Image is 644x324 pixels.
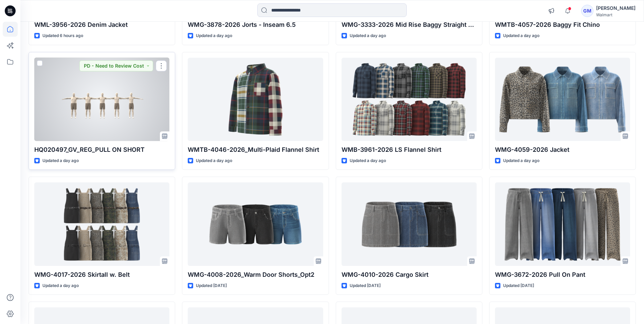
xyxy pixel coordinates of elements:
div: GM [581,5,593,17]
p: Updated a day ago [42,282,79,289]
p: HQ020497_GV_REG_PULL ON SHORT [34,145,169,155]
div: [PERSON_NAME] [596,4,636,12]
div: Walmart [596,12,636,17]
a: WMG-4059-2026 Jacket [495,58,630,141]
a: WMB-3961-2026 LS Flannel Shirt [342,58,477,141]
p: Updated a day ago [503,157,539,164]
p: WMG-3672-2026 Pull On Pant [495,270,630,280]
p: Updated a day ago [196,157,232,164]
p: WML-3956-2026 Denim Jacket [34,20,169,30]
a: WMG-4008-2026_Warm Door Shorts_Opt2 [188,182,323,266]
p: WMG-4059-2026 Jacket [495,145,630,155]
a: WMG-4017-2026 Skirtall w. Belt [34,182,169,266]
p: WMG-4010-2026 Cargo Skirt [342,270,477,280]
a: WMTB-4046-2026_Multi-Plaid Flannel Shirt [188,58,323,141]
a: HQ020497_GV_REG_PULL ON SHORT [34,58,169,141]
a: WMG-3672-2026 Pull On Pant [495,182,630,266]
p: WMTB-4057-2026 Baggy Fit Chino [495,20,630,30]
p: Updated 6 hours ago [42,32,83,39]
p: Updated a day ago [350,32,386,39]
p: WMG-4017-2026 Skirtall w. Belt [34,270,169,280]
p: Updated a day ago [42,157,79,164]
p: Updated a day ago [350,157,386,164]
p: WMB-3961-2026 LS Flannel Shirt [342,145,477,155]
p: WMG-3333-2026 Mid Rise Baggy Straight Pant [342,20,477,30]
p: Updated [DATE] [350,282,381,289]
p: WMTB-4046-2026_Multi-Plaid Flannel Shirt [188,145,323,155]
p: Updated a day ago [196,32,232,39]
p: Updated a day ago [503,32,539,39]
p: WMG-3878-2026 Jorts - Inseam 6.5 [188,20,323,30]
p: WMG-4008-2026_Warm Door Shorts_Opt2 [188,270,323,280]
p: Updated [DATE] [196,282,227,289]
p: Updated [DATE] [503,282,534,289]
a: WMG-4010-2026 Cargo Skirt [342,182,477,266]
